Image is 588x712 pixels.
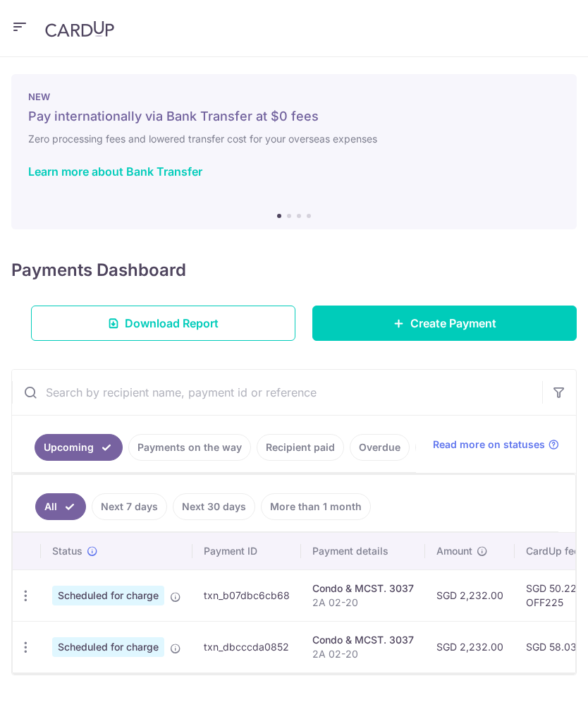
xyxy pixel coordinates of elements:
[312,581,414,596] div: Condo & MCST. 3037
[192,533,301,569] th: Payment ID
[526,544,580,558] span: CardUp fee
[28,131,560,147] h6: Zero processing fees and lowered transfer cost for your overseas expenses
[45,20,114,37] img: CardUp
[12,370,542,415] input: Search by recipient name, payment id or reference
[52,544,82,558] span: Status
[301,533,425,569] th: Payment details
[35,434,123,461] a: Upcoming
[35,493,86,520] a: All
[312,596,414,610] p: 2A 02-20
[312,647,414,661] p: 2A 02-20
[92,493,167,520] a: Next 7 days
[433,438,559,452] a: Read more on statuses
[436,544,472,558] span: Amount
[173,493,255,520] a: Next 30 days
[425,621,515,672] td: SGD 2,232.00
[52,637,164,657] span: Scheduled for charge
[125,315,219,332] span: Download Report
[28,91,560,102] p: NEW
[28,164,202,179] a: Learn more about Bank Transfer
[52,586,164,605] span: Scheduled for charge
[28,108,560,125] h5: Pay internationally via Bank Transfer at $0 fees
[192,569,301,621] td: txn_b07dbc6cb68
[128,434,251,461] a: Payments on the way
[261,493,371,520] a: More than 1 month
[433,438,545,452] span: Read more on statuses
[312,633,414,647] div: Condo & MCST. 3037
[415,434,482,461] a: Cancelled
[350,434,410,461] a: Overdue
[11,258,186,283] h4: Payments Dashboard
[31,306,295,341] a: Download Report
[257,434,344,461] a: Recipient paid
[312,306,577,341] a: Create Payment
[425,569,515,621] td: SGD 2,232.00
[192,621,301,672] td: txn_dbcccda0852
[410,315,496,332] span: Create Payment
